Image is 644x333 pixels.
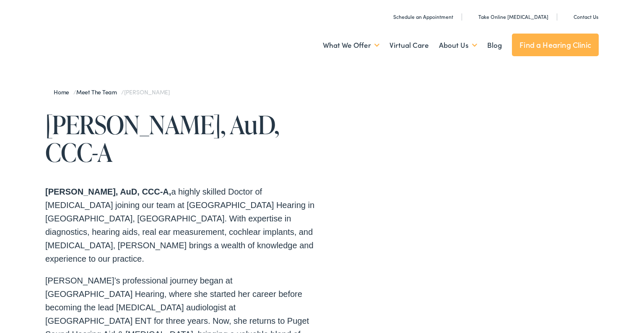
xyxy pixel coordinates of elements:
strong: [PERSON_NAME], AuD, CCC-A, [45,187,171,196]
a: Schedule an Appointment [384,13,453,20]
img: utility icon [384,13,390,21]
a: Find a Hearing Clinic [512,34,599,56]
a: About Us [439,30,477,61]
span: / / [54,88,170,96]
a: Meet the Team [76,88,121,96]
img: utility icon [564,13,570,21]
a: Blog [487,30,502,61]
p: a highly skilled Doctor of [MEDICAL_DATA] joining our team at [GEOGRAPHIC_DATA] Hearing in [GEOGR... [45,185,322,265]
h1: [PERSON_NAME], AuD, CCC-A [45,111,322,166]
a: Home [54,88,73,96]
span: [PERSON_NAME] [124,88,170,96]
a: What We Offer [323,30,379,61]
a: Virtual Care [390,30,429,61]
a: Contact Us [564,13,598,20]
img: utility icon [469,13,475,21]
a: Take Online [MEDICAL_DATA] [469,13,548,20]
